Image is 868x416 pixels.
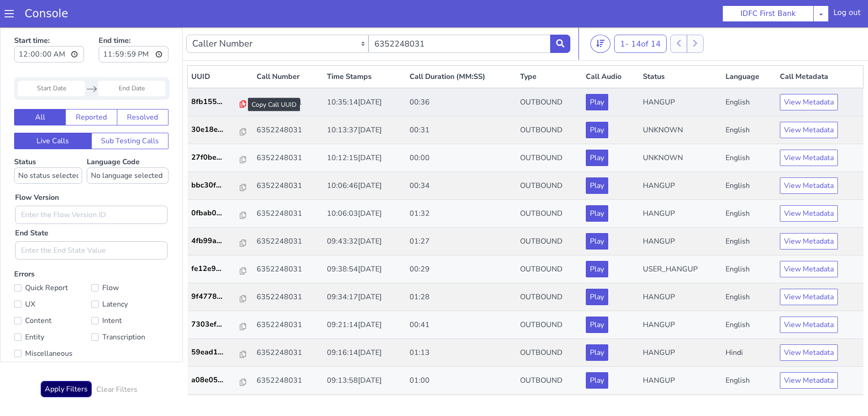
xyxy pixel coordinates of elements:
button: View Metadata [780,261,838,278]
td: 6352248031 [253,284,323,312]
label: Flow [91,254,168,267]
a: 4fb99a... [191,208,249,219]
td: HANGUP [639,312,722,339]
label: UX [14,270,91,283]
input: Enter the Caller Number [368,7,551,26]
button: Apply Filters [41,354,92,370]
td: OUTBOUND [516,61,583,89]
button: View Metadata [780,67,838,83]
td: OUTBOUND [516,312,583,339]
td: 00:00 [406,117,516,145]
td: 6352248031 [253,367,323,395]
td: 6352248031 [253,117,323,145]
button: View Metadata [780,317,838,333]
td: 01:00 [406,339,516,367]
td: English [722,339,777,367]
td: 10:06:03[DATE] [323,172,406,200]
a: 59ead1... [191,319,249,330]
a: 27f0be... [191,125,249,135]
td: 6352248031 [253,61,323,89]
a: 0fbab0... [191,180,249,191]
button: Play [586,178,608,194]
button: View Metadata [780,150,838,166]
a: fe12e9... [191,236,249,247]
td: 00:36 [406,61,516,89]
th: Call Metadata [776,38,863,61]
td: OUTBOUND [516,284,583,312]
td: 6352248031 [253,339,323,367]
button: Play [586,317,608,333]
select: Language Code [87,140,168,156]
label: Flow Version [15,165,59,176]
td: 01:13 [406,312,516,339]
th: Time Stamps [323,38,406,61]
select: Status [14,140,82,156]
td: 00:41 [406,284,516,312]
div: Log out [833,7,861,22]
button: 1- 14of 14 [614,7,667,26]
td: English [722,117,777,145]
a: 30e18e... [191,97,249,108]
td: 10:35:14[DATE] [323,61,406,89]
td: 10:06:46[DATE] [323,145,406,172]
td: English [722,89,777,117]
input: Start time: [14,19,84,35]
label: Latency [91,270,168,283]
td: English [722,172,777,200]
td: 09:13:58[DATE] [323,339,406,367]
a: 7303ef... [191,291,249,302]
td: HANGUP [639,367,722,395]
button: Play [586,67,608,83]
td: 00:29 [406,228,516,256]
td: OUTBOUND [516,200,583,228]
td: English [722,145,777,172]
button: Play [586,94,608,111]
a: 8fb155... [191,69,249,80]
td: UNKNOWN [639,117,722,145]
td: 09:16:14[DATE] [323,312,406,339]
td: 6352248031 [253,172,323,200]
td: English [722,200,777,228]
td: 09:21:14[DATE] [323,284,406,312]
th: Call Number [253,38,323,61]
td: OUTBOUND [516,89,583,117]
th: Call Audio [582,38,639,61]
td: USER_HANGUP [639,228,722,256]
label: End State [15,200,48,211]
button: View Metadata [780,178,838,194]
label: Entity [14,303,91,316]
td: 00:34 [406,145,516,172]
label: Start time: [14,5,84,38]
td: OUTBOUND [516,117,583,145]
td: 10:12:15[DATE] [323,117,406,145]
p: 7303ef... [191,291,240,302]
button: Play [586,289,608,306]
td: 10:13:37[DATE] [323,89,406,117]
button: Play [586,345,608,361]
a: a08e05... [191,347,249,358]
label: Transcription [91,303,168,316]
td: 01:27 [406,200,516,228]
button: Reported [65,82,117,98]
label: Status [14,130,82,156]
td: 09:38:54[DATE] [323,228,406,256]
p: fe12e9... [191,236,240,247]
th: Language [722,38,777,61]
p: 4fb99a... [191,208,240,219]
button: View Metadata [780,206,838,222]
label: Quick Report [14,254,91,267]
td: 09:05:10[DATE] [323,367,406,395]
td: HANGUP [639,172,722,200]
td: English [722,256,777,284]
button: Sub Testing Calls [91,105,169,122]
input: Start Date [18,53,85,69]
a: bbc30f... [191,152,249,163]
button: Play [586,150,608,166]
td: UNKNOWN [639,89,722,117]
td: HANGUP [639,284,722,312]
td: OUTBOUND [516,172,583,200]
td: English [722,284,777,312]
p: 30e18e... [191,97,240,108]
td: English [722,228,777,256]
td: 6352248031 [253,256,323,284]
